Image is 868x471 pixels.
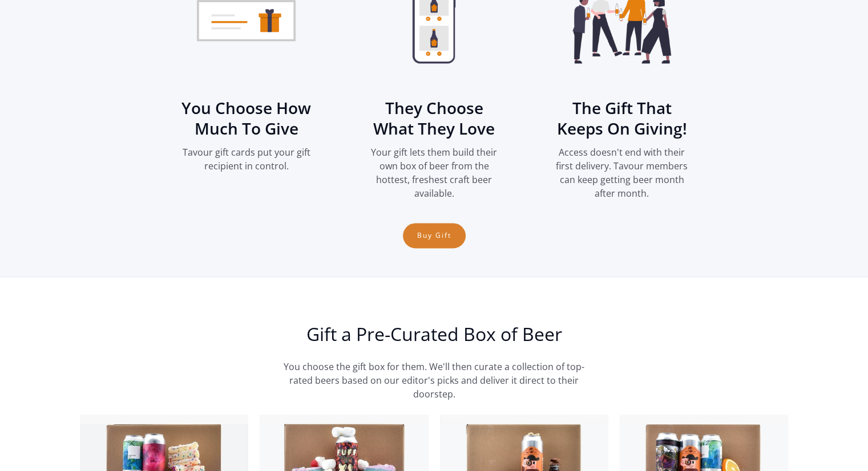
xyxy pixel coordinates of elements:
[180,145,313,173] p: Tavour gift cards put your gift recipient in control.
[368,145,501,200] p: Your gift lets them build their own box of beer from the hottest, freshest craft beer available.
[555,98,689,139] h3: The Gift That Keeps On Giving!
[166,323,703,346] h2: Gift a Pre-Curated Box of Beer
[555,145,689,200] p: Access doesn't end with their first delivery. Tavour members can keep getting beer month after mo...
[277,360,591,401] p: You choose the gift box for them. We'll then curate a collection of top-rated beers based on our ...
[180,98,313,139] h3: You Choose How Much To Give
[368,98,501,139] h3: They Choose What They Love
[403,223,466,248] a: Buy Gift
